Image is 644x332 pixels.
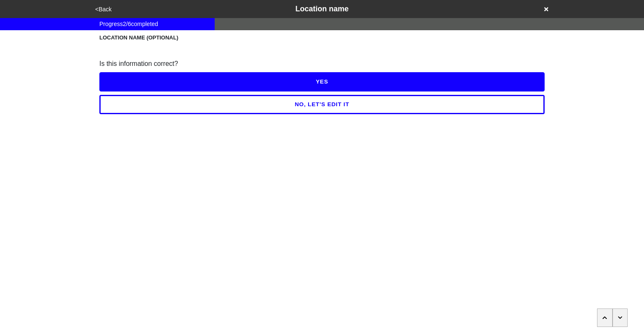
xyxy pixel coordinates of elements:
div: Is this information correct? [99,59,545,69]
span: Progress 2 / 6 completed [99,20,158,29]
button: <Back [93,5,114,14]
button: YES [99,72,545,91]
span: Location name [295,5,348,13]
button: NO, LET'S EDIT IT [99,95,545,114]
div: LOCATION NAME (OPTIONAL) [99,34,545,42]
